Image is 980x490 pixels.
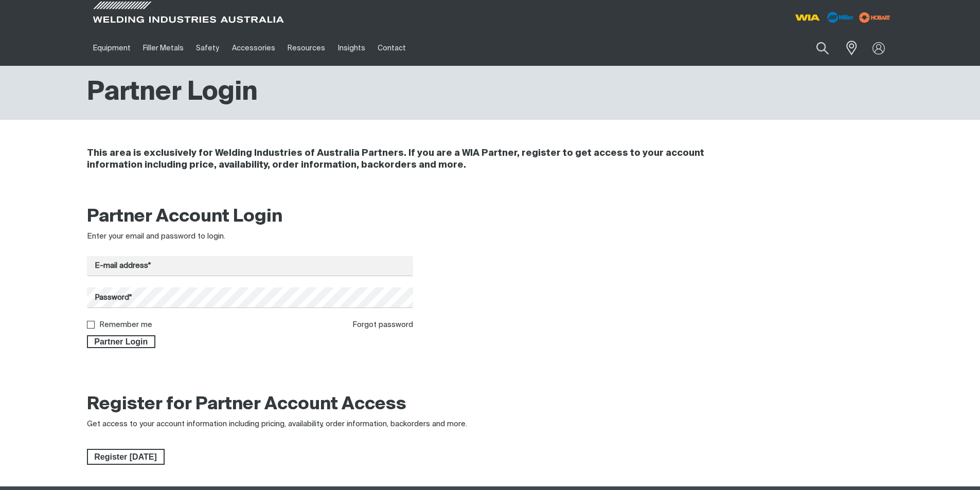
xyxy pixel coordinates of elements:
[87,449,165,465] a: Register Today
[190,30,225,66] a: Safety
[99,321,152,329] label: Remember me
[88,449,164,465] span: Register [DATE]
[87,335,156,349] button: Partner Login
[87,148,756,171] h4: This area is exclusively for Welding Industries of Australia Partners. If you are a WIA Partner, ...
[87,76,258,110] h1: Partner Login
[331,30,371,66] a: Insights
[87,393,406,416] h2: Register for Partner Account Access
[87,30,692,66] nav: Main
[792,36,840,60] input: Product name or item number...
[87,231,414,243] div: Enter your email and password to login.
[805,36,840,60] button: Search products
[371,30,412,66] a: Contact
[281,30,331,66] a: Resources
[87,30,137,66] a: Equipment
[137,30,190,66] a: Filler Metals
[87,206,414,228] h2: Partner Account Login
[87,420,467,428] span: Get access to your account information including pricing, availability, order information, backor...
[856,10,894,25] img: miller
[88,335,155,349] span: Partner Login
[352,321,413,329] a: Forgot password
[226,30,281,66] a: Accessories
